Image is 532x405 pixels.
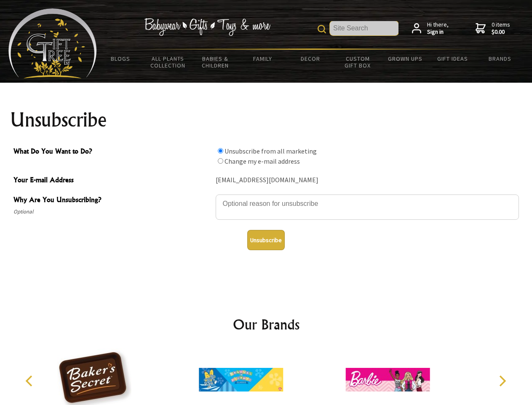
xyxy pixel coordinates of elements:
button: Next [493,372,511,390]
span: Your E-mail Address [13,175,211,187]
div: [EMAIL_ADDRESS][DOMAIN_NAME] [216,174,519,187]
a: 0 items$0.00 [476,21,510,36]
a: Gift Ideas [429,50,476,67]
img: Babywear - Gifts - Toys & more [144,18,270,36]
img: Babyware - Gifts - Toys and more... [8,8,97,78]
a: BLOGS [97,50,144,67]
input: What Do You Want to Do? [218,158,223,164]
textarea: Why Are You Unsubscribing? [216,194,519,220]
h2: Our Brands [17,314,516,335]
strong: Sign in [427,28,449,36]
span: Why Are You Unsubscribing? [13,194,211,207]
a: Grown Ups [381,50,429,67]
label: Unsubscribe from all marketing [225,147,317,155]
span: 0 items [492,21,510,36]
h1: Unsubscribe [10,110,522,130]
a: Hi there,Sign in [412,21,449,36]
span: What Do You Want to Do? [13,146,211,158]
img: product search [318,25,326,33]
a: Babies & Children [192,50,239,74]
a: Decor [286,50,334,67]
button: Previous [21,372,40,390]
span: Hi there, [427,21,449,36]
a: Brands [476,50,524,67]
a: All Plants Collection [144,50,192,74]
label: Change my e-mail address [225,157,300,165]
span: Optional [13,207,211,217]
button: Unsubscribe [247,230,285,250]
strong: $0.00 [492,28,510,36]
a: Custom Gift Box [334,50,382,74]
input: Site Search [330,21,398,35]
a: Family [239,50,287,67]
input: What Do You Want to Do? [218,148,223,154]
